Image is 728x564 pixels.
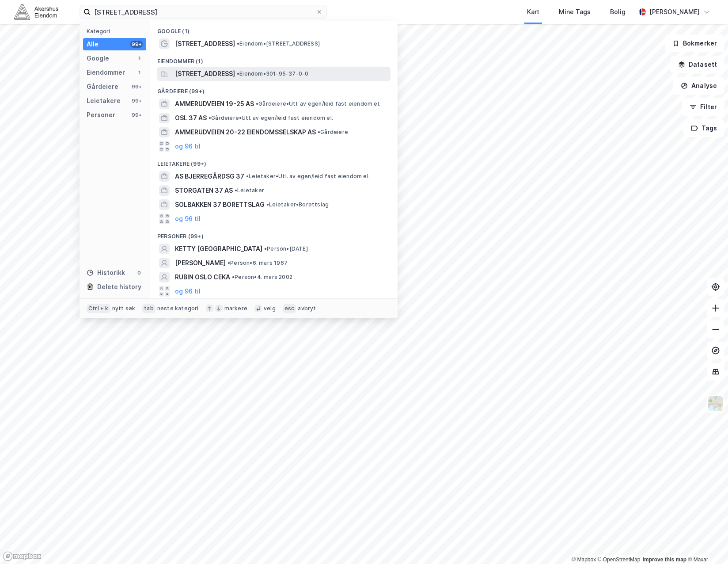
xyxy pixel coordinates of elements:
span: Eiendom • 301-95-37-0-0 [237,70,308,77]
span: Eiendom • [STREET_ADDRESS] [237,40,320,47]
span: • [237,70,239,77]
div: 99+ [130,83,143,90]
div: Bolig [610,7,626,17]
div: 99+ [130,97,143,104]
button: og 96 til [175,213,201,224]
div: Gårdeiere (99+) [150,81,398,97]
span: KETTY [GEOGRAPHIC_DATA] [175,244,262,254]
span: STORGATEN 37 AS [175,185,233,196]
div: Gårdeiere [87,81,118,92]
img: akershus-eiendom-logo.9091f326c980b4bce74ccdd9f866810c.svg [14,4,58,19]
span: • [227,259,230,266]
span: • [246,173,249,179]
span: • [232,274,235,280]
span: Gårdeiere • Utl. av egen/leid fast eiendom el. [256,100,380,107]
span: • [235,187,237,194]
span: Leietaker • Utl. av egen/leid fast eiendom el. [246,173,370,180]
span: • [237,40,239,47]
div: velg [264,305,276,312]
button: Analyse [673,77,724,95]
div: Kontrollprogram for chat [684,522,728,564]
div: Eiendommer (1) [150,51,398,67]
span: Gårdeiere • Utl. av egen/leid fast eiendom el. [209,114,333,122]
button: Datasett [671,56,724,73]
span: [STREET_ADDRESS] [175,38,235,49]
div: Google [87,53,109,64]
div: Kategori [87,28,146,34]
button: Tags [683,119,724,137]
button: og 96 til [175,286,201,297]
span: • [266,201,269,208]
div: Personer (99+) [150,226,398,242]
div: Mine Tags [559,7,591,17]
a: Improve this map [643,556,686,563]
span: • [318,129,320,135]
div: nytt søk [112,305,136,312]
div: 1 [136,55,143,62]
div: markere [224,305,247,312]
span: SOLBAKKEN 37 BORETTSLAG [175,199,265,210]
span: Leietaker [235,187,264,194]
span: AS BJERREGÅRDSG 37 [175,171,244,182]
span: RUBIN OSLO CEKA [175,272,230,282]
div: Delete history [97,282,141,292]
div: 1 [136,69,143,76]
div: Google (1) [150,21,398,37]
div: avbryt [298,305,316,312]
span: Leietaker • Borettslag [266,201,329,208]
div: neste kategori [157,305,199,312]
div: Historikk [87,267,125,278]
a: OpenStreetMap [598,556,641,563]
a: Mapbox [572,556,596,563]
div: Kart [527,7,539,17]
div: esc [283,304,296,313]
span: AMMERUDVEIEN 20-22 EIENDOMSSELSKAP AS [175,127,316,137]
span: AMMERUDVEIEN 19-25 AS [175,99,254,109]
span: Person • 4. mars 2002 [232,274,292,281]
span: [PERSON_NAME] [175,258,226,268]
div: Eiendommer [87,67,125,78]
div: [PERSON_NAME] [649,7,700,17]
input: Søk på adresse, matrikkel, gårdeiere, leietakere eller personer [91,5,316,19]
span: [STREET_ADDRESS] [175,69,235,79]
button: og 96 til [175,141,201,152]
iframe: Chat Widget [684,522,728,564]
span: Gårdeiere [318,129,348,136]
div: 0 [136,269,143,276]
div: Ctrl + k [87,304,110,313]
span: Person • 6. mars 1967 [227,259,288,267]
div: 99+ [130,111,143,118]
img: Z [707,395,724,412]
a: Mapbox homepage [3,551,42,561]
button: Filter [682,98,724,116]
div: Personer [87,110,115,120]
div: tab [142,304,155,313]
span: OSL 37 AS [175,113,207,123]
div: Leietakere [87,95,121,106]
div: Alle [87,39,99,50]
div: 99+ [130,41,143,48]
span: • [209,114,211,121]
span: Person • [DATE] [264,245,308,252]
span: • [264,245,267,252]
span: • [256,100,258,107]
div: Leietakere (99+) [150,153,398,169]
button: Bokmerker [665,34,724,52]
